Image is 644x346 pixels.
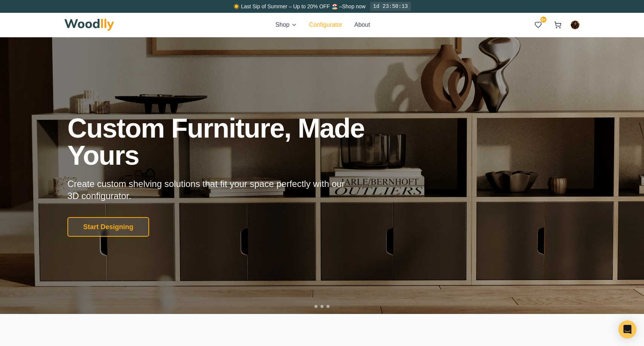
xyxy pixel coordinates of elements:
span: ☀️ Last Sip of Summer – Up to 20% OFF 🏖️ – [233,3,342,9]
button: Negin [571,20,580,29]
button: Shop [275,20,297,29]
img: Woodlly [64,19,114,31]
h1: Custom Furniture, Made Yours [67,115,405,169]
a: Shop now [342,3,365,9]
img: Negin [571,21,579,29]
div: 1d 23:50:13 [370,2,411,11]
div: Open Intercom Messenger [618,320,636,338]
button: About [354,20,370,29]
button: 9+ [531,18,545,32]
p: Create custom shelving solutions that fit your space perfectly with our 3D configurator. [67,178,357,202]
span: 9+ [540,17,546,23]
button: Start Designing [67,217,149,237]
button: Configurator [309,20,342,29]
